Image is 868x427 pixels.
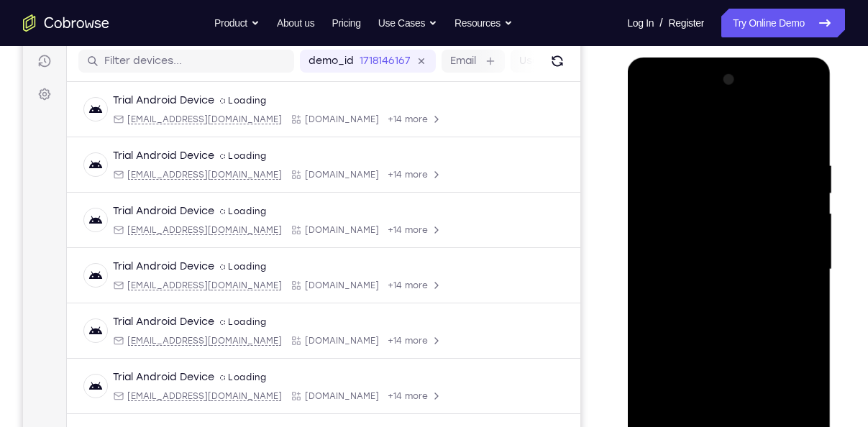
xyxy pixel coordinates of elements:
[44,75,557,131] div: Open device details
[627,9,654,37] a: Log In
[268,162,356,174] div: App
[365,329,405,340] span: +14 more
[268,218,356,229] div: App
[44,297,557,352] div: Open device details
[90,107,259,119] div: Email
[104,107,259,119] span: android@example.com
[268,107,356,119] div: App
[90,87,191,101] div: Trial Android Device
[104,384,259,395] span: android@example.com
[282,162,356,174] span: Cobrowse.io
[365,273,405,285] span: +14 more
[268,329,356,340] div: App
[659,14,662,32] span: /
[454,9,513,37] button: Resources
[378,9,437,37] button: Use Cases
[197,254,244,266] div: Loading
[365,162,405,174] span: +14 more
[90,253,191,267] div: Trial Android Device
[282,273,356,285] span: Cobrowse.io
[23,14,109,32] a: Go to the home page
[282,384,356,395] span: Cobrowse.io
[197,199,244,211] div: Loading
[197,144,244,155] div: Loading
[277,9,314,37] a: About us
[55,9,134,32] h1: Connect
[90,218,259,229] div: Email
[44,242,557,297] div: Open device details
[197,365,244,377] div: Loading
[90,162,259,174] div: Email
[268,273,356,285] div: App
[90,364,191,378] div: Trial Android Device
[197,310,244,321] div: Loading
[90,142,191,157] div: Trial Android Device
[90,329,259,340] div: Email
[332,9,360,37] a: Pricing
[669,9,704,37] a: Register
[214,9,260,37] button: Product
[523,43,546,66] button: Refresh
[282,329,356,340] span: Cobrowse.io
[44,186,557,242] div: Open device details
[90,273,259,285] div: Email
[365,107,405,119] span: +14 more
[90,198,191,212] div: Trial Android Device
[90,384,259,395] div: Email
[44,131,557,186] div: Open device details
[365,218,405,229] span: +14 more
[104,329,259,340] span: android@example.com
[81,47,262,62] input: Filter devices...
[282,107,356,119] span: Cobrowse.io
[104,273,259,285] span: android@example.com
[197,88,244,100] div: Loading
[282,218,356,229] span: Cobrowse.io
[90,308,191,323] div: Trial Android Device
[427,47,453,62] label: Email
[268,384,356,395] div: App
[721,9,845,37] a: Try Online Demo
[496,47,533,62] label: User ID
[104,162,259,174] span: android@example.com
[365,384,405,395] span: +14 more
[44,352,557,408] div: Open device details
[104,218,259,229] span: android@example.com
[285,47,331,62] label: demo_id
